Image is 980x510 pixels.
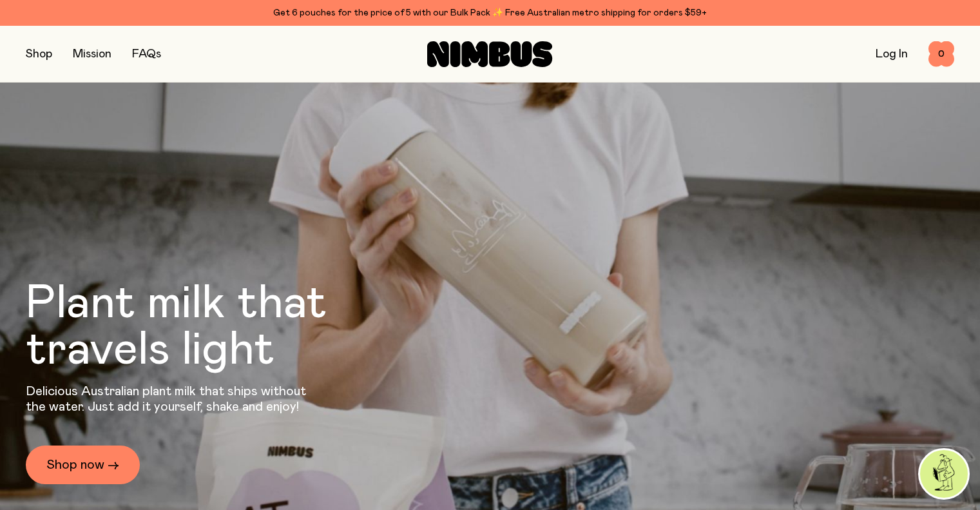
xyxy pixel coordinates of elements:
[920,450,968,498] img: agent
[26,384,314,415] p: Delicious Australian plant milk that ships without the water. Just add it yourself, shake and enjoy!
[26,280,397,373] h1: Plant milk that travels light
[73,48,111,60] a: Mission
[928,41,954,67] button: 0
[132,48,161,60] a: FAQs
[876,48,908,60] a: Log In
[26,446,140,484] a: Shop now →
[26,5,954,21] div: Get 6 pouches for the price of 5 with our Bulk Pack ✨ Free Australian metro shipping for orders $59+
